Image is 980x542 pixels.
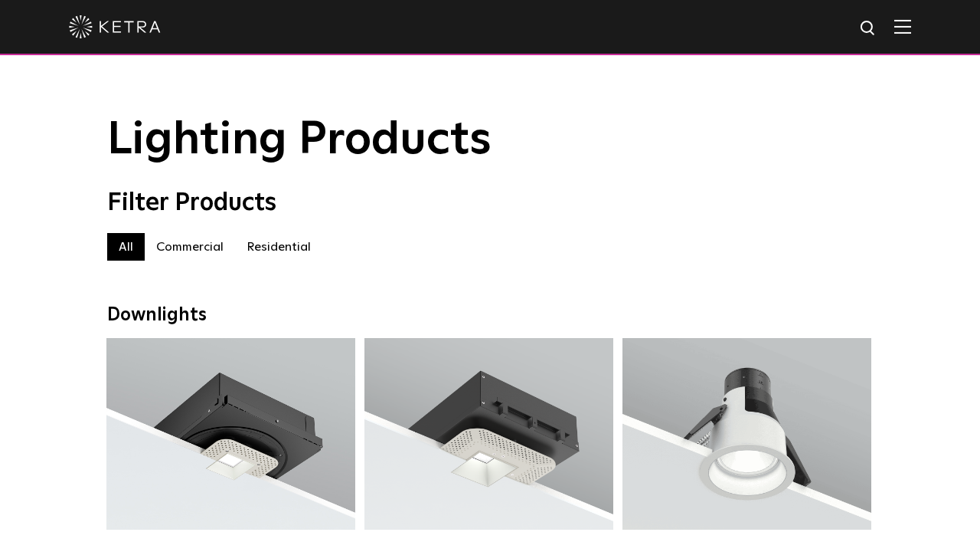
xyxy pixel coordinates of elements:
img: search icon [859,19,878,38]
label: Residential [235,233,322,261]
img: Hamburger%20Nav.svg [894,19,911,34]
div: Filter Products [107,189,873,218]
span: Lighting Products [107,117,492,163]
div: Downlights [107,304,873,327]
label: All [107,233,145,261]
img: ketra-logo-2019-white [69,15,161,38]
label: Commercial [145,233,235,261]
